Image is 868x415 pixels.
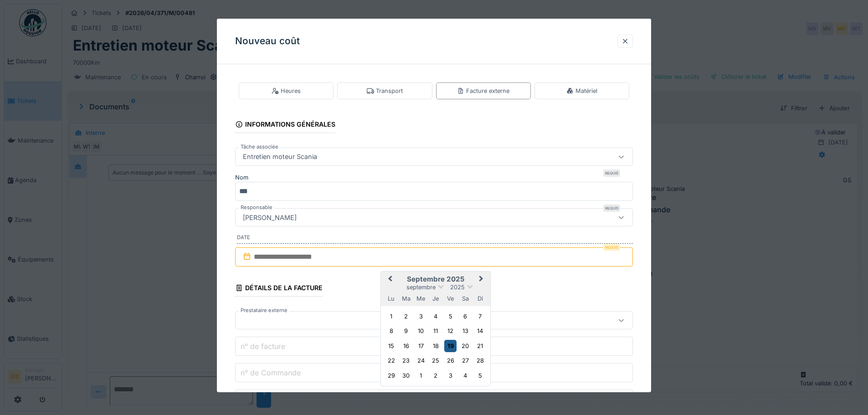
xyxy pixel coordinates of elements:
div: [PERSON_NAME] [239,212,300,222]
div: Requis [603,169,620,177]
div: Choose mercredi 3 septembre 2025 [415,310,427,323]
label: Date [237,234,633,244]
div: Choose vendredi 19 septembre 2025 [444,340,457,352]
div: Choose mercredi 1 octobre 2025 [415,369,427,382]
div: Choose samedi 27 septembre 2025 [459,354,472,367]
div: Choose lundi 8 septembre 2025 [385,325,397,337]
div: Choose dimanche 5 octobre 2025 [474,369,486,382]
div: Month septembre, 2025 [384,309,488,383]
div: Choose dimanche 21 septembre 2025 [474,340,486,352]
button: Next Month [475,272,489,287]
div: Choose vendredi 3 octobre 2025 [444,369,457,382]
div: Informations générales [235,118,335,133]
div: Choose dimanche 7 septembre 2025 [474,310,486,323]
h2: septembre 2025 [381,275,490,283]
div: Requis [603,244,620,251]
div: Choose mercredi 17 septembre 2025 [415,340,427,352]
div: Choose samedi 6 septembre 2025 [459,310,472,323]
div: Détails de la facture [235,281,323,297]
div: Choose vendredi 5 septembre 2025 [444,310,457,323]
div: Transport [367,87,403,95]
div: Choose mercredi 24 septembre 2025 [415,354,427,367]
label: Prestataire externe [239,307,289,314]
div: Choose mardi 23 septembre 2025 [400,354,412,367]
div: Heures [272,87,301,95]
div: Choose vendredi 12 septembre 2025 [444,325,457,337]
div: Choose lundi 22 septembre 2025 [385,354,397,367]
label: Tâche associée [239,143,280,151]
h3: Nouveau coût [235,36,300,47]
div: Entretien moteur Scania [239,152,321,162]
span: septembre [406,284,436,291]
div: Choose dimanche 14 septembre 2025 [474,325,486,337]
div: Choose vendredi 26 septembre 2025 [444,354,457,367]
div: jeudi [430,292,442,305]
div: mercredi [415,292,427,305]
label: Responsable [239,204,274,211]
div: Choose jeudi 25 septembre 2025 [430,354,442,367]
div: Choose jeudi 18 septembre 2025 [430,340,442,352]
div: Choose dimanche 28 septembre 2025 [474,354,486,367]
div: lundi [385,292,397,305]
div: Choose samedi 4 octobre 2025 [459,369,472,382]
label: Nom [235,173,248,182]
div: Choose jeudi 4 septembre 2025 [430,310,442,323]
div: dimanche [474,292,486,305]
div: Choose jeudi 2 octobre 2025 [430,369,442,382]
div: samedi [459,292,472,305]
div: Choose samedi 13 septembre 2025 [459,325,472,337]
span: 2025 [450,284,465,291]
div: Matériel [566,87,597,95]
div: Choose mardi 30 septembre 2025 [400,369,412,382]
div: Facture externe [457,87,509,95]
div: Choose mercredi 10 septembre 2025 [415,325,427,337]
div: Choose lundi 15 septembre 2025 [385,340,397,352]
div: Choose mardi 9 septembre 2025 [400,325,412,337]
div: Requis [603,205,620,212]
div: vendredi [444,292,457,305]
div: Choose mardi 2 septembre 2025 [400,310,412,323]
button: Previous Month [382,272,396,287]
div: mardi [400,292,412,305]
div: Choose samedi 20 septembre 2025 [459,340,472,352]
div: Choose lundi 1 septembre 2025 [385,310,397,323]
div: Choose lundi 29 septembre 2025 [385,369,397,382]
label: n° de facture [239,341,287,352]
div: Choose jeudi 11 septembre 2025 [430,325,442,337]
label: n° de Commande [239,367,303,378]
div: Choose mardi 16 septembre 2025 [400,340,412,352]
